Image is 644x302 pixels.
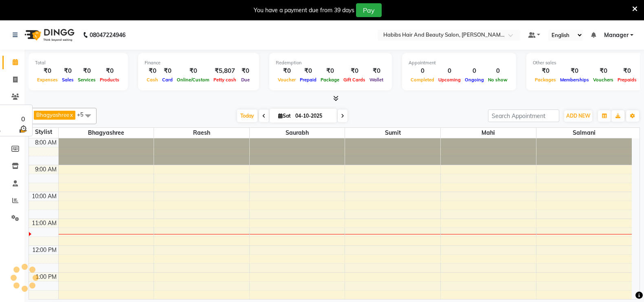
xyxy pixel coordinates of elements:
button: ADD NEW [564,110,592,122]
div: ₹0 [238,66,253,76]
div: ₹0 [591,66,615,76]
input: 2025-10-04 [293,110,334,122]
div: ₹0 [615,66,639,76]
div: 9:00 AM [33,165,58,174]
span: Products [98,77,121,83]
span: Cash [145,77,160,83]
div: 11:00 AM [30,219,58,228]
div: 0 [486,66,510,76]
span: Packages [533,77,558,83]
div: Finance [145,59,253,66]
div: 0 [463,66,486,76]
span: Salmani [536,128,632,138]
div: You have a payment due from 39 days [254,6,354,15]
span: Bhagyashree [36,112,69,118]
span: Prepaid [298,77,319,83]
span: Sat [276,113,293,119]
span: Raesh [154,128,249,138]
div: 12:00 PM [31,246,58,254]
div: ₹0 [341,66,367,76]
span: Sumit [345,128,440,138]
div: ₹0 [319,66,341,76]
div: 0 [18,114,28,124]
span: Package [319,77,341,83]
span: Prepaids [615,77,639,83]
span: Saurabh [250,128,345,138]
div: Redemption [276,59,385,66]
b: 08047224946 [90,24,125,46]
input: Search Appointment [488,109,559,122]
div: Total [35,59,121,66]
span: Sales [60,77,76,83]
div: ₹0 [367,66,385,76]
img: wait_time.png [18,124,28,134]
span: Wallet [367,77,385,83]
div: ₹0 [175,66,211,76]
span: Manager [604,31,629,39]
span: Voucher [276,77,298,83]
div: ₹0 [533,66,558,76]
span: Today [237,109,257,122]
div: 0 [409,66,436,76]
div: ₹5,807 [211,66,238,76]
img: logo [21,24,77,46]
div: Appointment [409,59,510,66]
div: 1:00 PM [34,273,58,281]
span: Vouchers [591,77,615,83]
span: Due [239,77,252,83]
div: ₹0 [160,66,175,76]
div: ₹0 [298,66,319,76]
span: Card [160,77,175,83]
span: +5 [77,111,90,118]
span: Online/Custom [175,77,211,83]
div: 8:00 AM [33,138,58,147]
div: ₹0 [76,66,98,76]
span: Memberships [558,77,591,83]
div: Stylist [29,128,58,136]
div: 10:00 AM [30,192,58,201]
span: Completed [409,77,436,83]
span: Gift Cards [341,77,367,83]
div: ₹0 [98,66,121,76]
div: ₹0 [558,66,591,76]
a: x [69,112,73,118]
div: ₹0 [35,66,60,76]
span: mahi [441,128,536,138]
span: Ongoing [463,77,486,83]
span: Services [76,77,98,83]
span: Bhagyashree [59,128,154,138]
div: ₹0 [60,66,76,76]
button: Pay [356,3,382,17]
span: ADD NEW [566,113,590,119]
span: No show [486,77,510,83]
span: Expenses [35,77,60,83]
span: Upcoming [436,77,463,83]
div: ₹0 [276,66,298,76]
span: Petty cash [211,77,238,83]
div: ₹0 [145,66,160,76]
div: 0 [436,66,463,76]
